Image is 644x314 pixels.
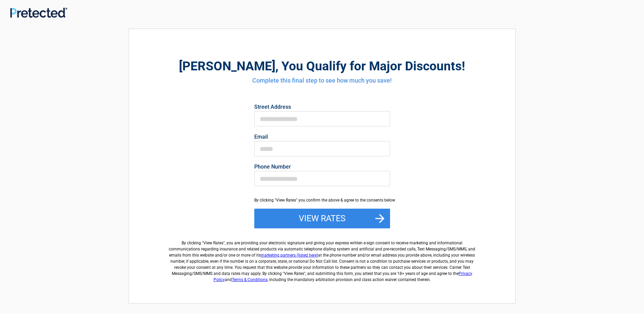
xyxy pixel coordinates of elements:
span: View Rates [203,241,223,245]
button: View Rates [254,209,390,228]
h4: Complete this final step to see how much you save! [166,76,478,85]
label: Phone Number [254,164,390,170]
label: Street Address [254,104,390,110]
div: By clicking "View Rates" you confirm the above & agree to the consents below [254,197,390,203]
a: Terms & Conditions [232,277,268,282]
img: Main Logo [10,7,67,18]
h2: , You Qualify for Major Discounts! [166,58,478,74]
a: Privacy Policy [214,271,473,282]
label: By clicking " ", you are providing your electronic signature and giving your express written e-si... [166,234,478,283]
a: marketing partners (listed here) [261,253,318,258]
label: Email [254,134,390,140]
span: [PERSON_NAME] [179,59,275,73]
